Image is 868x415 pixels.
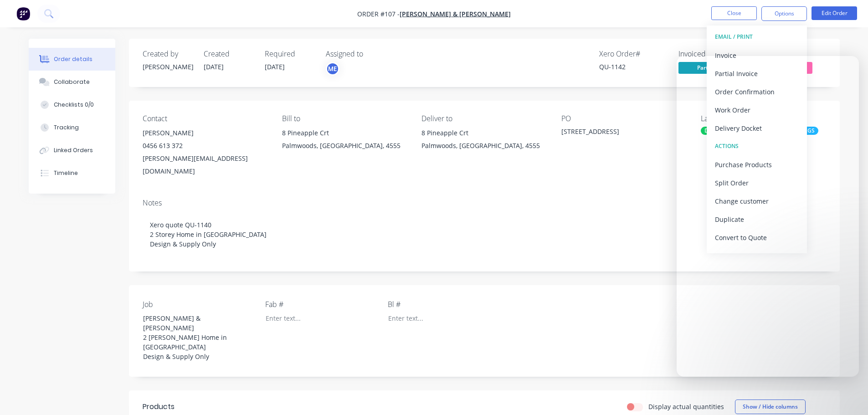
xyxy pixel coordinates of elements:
button: Close [711,6,757,20]
button: Checklists 0/0 [29,93,115,116]
div: 8 Pineapple CrtPalmwoods, [GEOGRAPHIC_DATA], 4555 [282,127,407,156]
div: Created [204,50,254,58]
button: Timeline [29,162,115,184]
div: 8 Pineapple Crt [421,127,546,139]
div: PO [561,114,686,123]
div: Order details [54,55,92,63]
button: Show / Hide columns [735,400,806,414]
span: [DATE] [204,62,224,71]
div: Products [143,401,175,412]
div: Invoice [715,49,799,62]
button: Invoice [707,46,807,64]
button: ME [326,62,339,76]
label: Bl # [388,299,502,310]
div: Created by [143,50,193,58]
div: Xero quote QU-1140 2 Storey Home in [GEOGRAPHIC_DATA] Design & Supply Only [143,211,826,258]
div: Deliver to [421,114,546,123]
img: Factory [16,7,30,20]
div: EMAIL / PRINT [715,31,799,43]
div: Notes [143,199,826,207]
div: Palmwoods, [GEOGRAPHIC_DATA], 4555 [282,139,407,152]
div: QU-1142 [599,62,668,72]
label: Fab # [265,299,379,310]
label: Display actual quantities [648,402,724,411]
div: Xero Order # [599,50,668,58]
div: [PERSON_NAME] [143,127,267,139]
div: [STREET_ADDRESS] [561,127,675,139]
div: Assigned to [326,50,417,58]
div: Invoiced [678,50,747,58]
iframe: Intercom live chat [837,384,859,406]
div: Collaborate [54,78,90,86]
button: EMAIL / PRINT [707,28,807,46]
label: Job [143,299,257,310]
button: Tracking [29,116,115,139]
div: Tracking [54,123,79,132]
button: Edit Order [812,6,857,20]
button: Order details [29,48,115,71]
div: 0456 613 372 [143,139,267,152]
button: Linked Orders [29,139,115,162]
div: 8 Pineapple CrtPalmwoods, [GEOGRAPHIC_DATA], 4555 [421,127,546,156]
iframe: Intercom live chat [677,56,859,377]
div: Linked Orders [54,146,93,154]
div: [PERSON_NAME][EMAIL_ADDRESS][DOMAIN_NAME] [143,152,267,178]
div: [PERSON_NAME] [143,62,193,72]
div: Contact [143,114,267,123]
div: [PERSON_NAME] & [PERSON_NAME] 2 [PERSON_NAME] Home in [GEOGRAPHIC_DATA] Design & Supply Only [136,312,250,363]
button: Collaborate [29,71,115,93]
div: Palmwoods, [GEOGRAPHIC_DATA], 4555 [421,139,546,152]
div: [PERSON_NAME]0456 613 372[PERSON_NAME][EMAIL_ADDRESS][DOMAIN_NAME] [143,127,267,178]
button: Options [761,6,807,21]
div: Bill to [282,114,407,123]
div: Checklists 0/0 [54,101,94,109]
div: 8 Pineapple Crt [282,127,407,139]
div: Timeline [54,169,78,177]
span: [DATE] [265,62,285,71]
a: [PERSON_NAME] & [PERSON_NAME] [400,10,511,18]
div: Required [265,50,315,58]
span: Order #107 - [357,10,400,18]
